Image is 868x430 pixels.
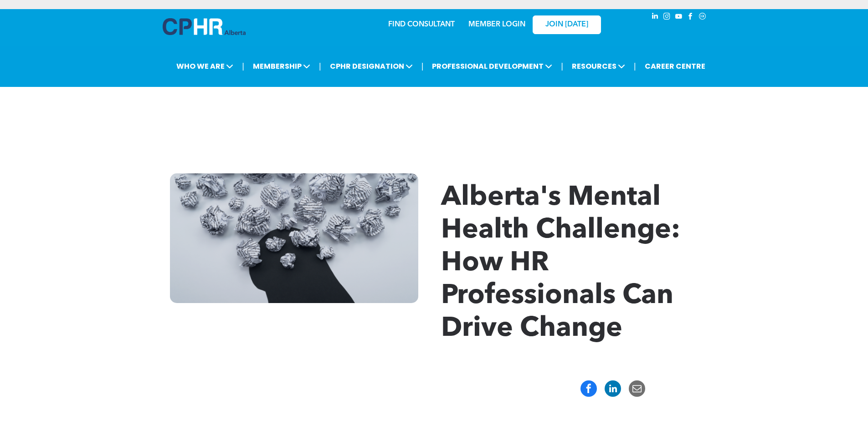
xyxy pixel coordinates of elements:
[250,58,313,75] span: MEMBERSHIP
[561,57,563,76] li: |
[662,11,672,24] a: instagram
[441,184,680,343] span: Alberta's Mental Health Challenge: How HR Professionals Can Drive Change
[674,11,684,24] a: youtube
[174,58,236,75] span: WHO WE ARE
[327,58,416,75] span: CPHR DESIGNATION
[429,58,555,75] span: PROFESSIONAL DEVELOPMENT
[319,57,321,76] li: |
[650,11,660,24] a: linkedin
[698,11,708,24] a: Social network
[468,21,525,28] a: MEMBER LOGIN
[421,57,424,76] li: |
[388,21,455,28] a: FIND CONSULTANT
[533,15,601,34] a: JOIN [DATE]
[634,57,636,76] li: |
[569,58,628,75] span: RESOURCES
[686,11,696,24] a: facebook
[642,58,708,75] a: CAREER CENTRE
[545,20,588,29] span: JOIN [DATE]
[242,57,244,76] li: |
[163,18,246,35] img: A blue and white logo for cp alberta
